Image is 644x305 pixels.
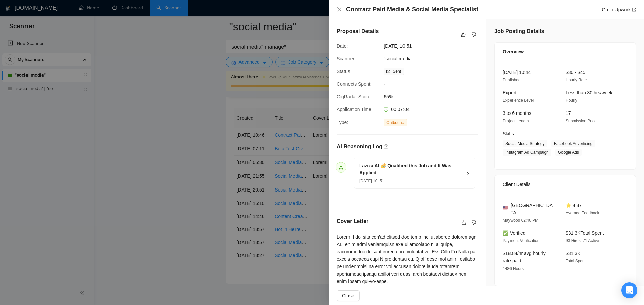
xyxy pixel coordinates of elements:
span: Total Spent [566,259,586,263]
h5: Job Posting Details [494,27,544,35]
h4: Contract Paid Media & Social Media Specialist [346,5,478,14]
span: Project Length [503,119,529,123]
span: Published [503,78,521,82]
span: Maywood 02:46 PM [503,218,538,223]
span: [DATE] 10:51 [384,42,484,50]
span: export [632,8,636,12]
span: 17 [566,110,571,116]
a: Go to Upworkexport [602,7,636,12]
span: Outbound [384,119,407,126]
span: Status: [337,69,352,74]
span: Scanner: [337,56,356,61]
span: like [461,32,466,37]
span: GigRadar Score: [337,94,372,99]
span: [DATE] 10: 51 [359,179,384,183]
span: dislike [472,32,476,37]
span: [GEOGRAPHIC_DATA] [511,202,555,216]
span: $31.3K Total Spent [566,230,604,236]
h5: Laziza AI 👑 Qualified this Job and It Was Applied [359,162,462,176]
span: Google Ads [555,149,582,156]
button: Close [337,290,360,301]
span: Connects Spent: [337,81,372,87]
span: 3 to 6 months [503,110,531,116]
span: Application Time: [337,107,373,112]
span: 93 Hires, 71 Active [566,238,599,243]
span: dislike [472,220,476,225]
h5: AI Reasoning Log [337,143,382,151]
button: dislike [470,219,478,227]
span: Overview [503,48,524,55]
span: Instagram Ad Campaign [503,149,551,156]
span: Average Feedback [566,211,599,215]
button: Close [337,7,342,12]
span: Facebook Advertising [551,140,595,147]
span: question-circle [384,144,388,149]
span: mail [386,69,390,73]
h5: Proposal Details [337,27,379,35]
span: "social media" [384,55,484,62]
span: Skills [503,131,514,136]
span: Hourly [566,98,577,103]
span: Social Media Strategy [503,140,547,147]
span: $18.84/hr avg hourly rate paid [503,251,546,263]
span: 65% [384,93,484,100]
span: 1486 Hours [503,266,524,271]
span: right [466,171,470,175]
span: Sent [393,69,401,74]
div: Open Intercom Messenger [621,282,637,298]
span: - [384,80,484,88]
span: Hourly Rate [566,78,587,82]
span: like [462,220,466,225]
span: [DATE] 10:44 [503,70,531,75]
span: $31.3K [566,251,580,256]
button: dislike [470,31,478,39]
span: ⭐ 4.87 [566,203,582,208]
span: ✅ Verified [503,230,526,236]
button: like [460,219,468,227]
h5: Cover Letter [337,217,368,225]
span: send [339,165,343,170]
span: Less than 30 hrs/week [566,90,612,95]
span: Payment Verification [503,238,539,243]
span: $30 - $45 [566,70,585,75]
div: Client Details [503,175,628,194]
span: close [337,7,342,12]
span: 00:07:04 [391,107,410,112]
span: Date: [337,43,348,49]
span: Close [342,292,354,299]
span: Submission Price [566,119,597,123]
span: Type: [337,120,348,125]
span: Expert [503,90,516,95]
span: Experience Level [503,98,534,103]
button: like [459,31,467,39]
span: clock-circle [384,107,388,112]
img: 🇺🇸 [503,205,508,210]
